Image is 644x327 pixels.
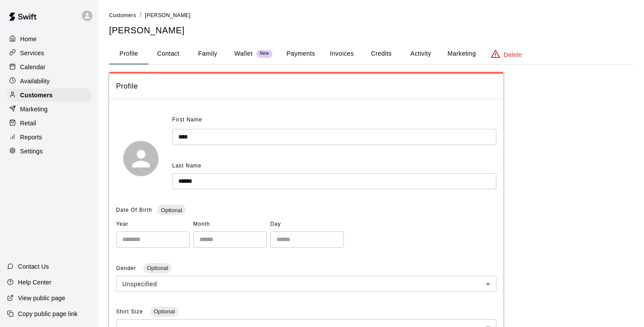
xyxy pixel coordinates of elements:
span: Profile [116,81,496,92]
span: First Name [172,113,202,127]
p: Settings [20,147,43,156]
a: Services [7,46,92,60]
div: basic tabs example [109,43,633,64]
span: Shirt Size [116,309,145,315]
p: Wallet [234,49,253,58]
span: Optional [157,207,185,213]
a: Customers [109,11,136,18]
span: Day [270,217,344,231]
span: Year [116,217,190,231]
p: Marketing [20,105,48,114]
span: Optional [143,265,171,271]
button: Profile [109,43,149,64]
button: Credits [361,43,401,64]
a: Home [7,32,92,46]
a: Reports [7,131,92,144]
span: [PERSON_NAME] [145,12,191,18]
p: Retail [20,119,36,128]
a: Settings [7,145,92,158]
p: Contact Us [18,262,49,271]
p: Customers [20,91,53,100]
p: Delete [504,50,522,59]
span: Last Name [172,163,202,169]
p: Reports [20,133,42,142]
p: Calendar [20,63,46,71]
span: Optional [150,308,178,315]
h5: [PERSON_NAME] [109,25,633,36]
span: Gender [116,265,138,271]
p: Help Center [18,278,51,287]
li: / [140,11,142,20]
p: Availability [20,77,50,85]
p: Services [20,49,44,57]
div: Unspecified [116,276,496,292]
span: New [256,51,272,57]
p: Copy public page link [18,309,78,318]
button: Invoices [322,43,361,64]
button: Contact [149,43,188,64]
button: Payments [280,43,322,64]
button: Activity [401,43,440,64]
a: Calendar [7,60,92,74]
span: Date Of Birth [116,207,152,213]
button: Family [188,43,227,64]
a: Retail [7,117,92,130]
a: Marketing [7,103,92,116]
nav: breadcrumb [109,11,633,20]
p: Home [20,35,37,43]
a: Availability [7,75,92,88]
span: Customers [109,12,136,18]
button: Marketing [440,43,483,64]
a: Customers [7,89,92,102]
span: Month [193,217,267,231]
p: View public page [18,294,65,302]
